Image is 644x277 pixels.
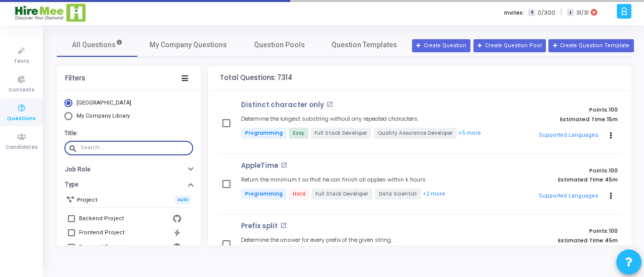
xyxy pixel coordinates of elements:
[80,145,189,151] input: Search...
[65,181,78,189] h6: Type
[175,196,191,204] span: Auto
[289,189,309,200] span: Hard
[241,222,278,230] p: Prefix split
[241,176,426,183] h5: Return the minimum t so that he can finish all apples within k hours
[7,115,36,123] span: Questions
[149,40,227,50] span: My Company Questions
[280,222,287,229] mat-icon: open_in_new
[68,144,80,153] mat-icon: search
[375,189,421,200] span: Data Scientist
[65,74,85,82] div: Filters
[567,9,574,17] span: I
[241,189,287,200] span: Programming
[609,106,618,114] span: 100
[64,130,191,137] h6: Title:
[422,190,446,199] button: +2 more
[504,9,524,17] label: Invites:
[14,57,29,66] span: Tests
[528,9,535,17] span: T
[499,176,618,183] p: Estimated Time:
[499,116,618,123] p: Estimated Time:
[327,101,333,108] mat-icon: open_in_new
[254,40,305,50] span: Question Pools
[57,177,201,193] button: Type
[241,162,278,170] p: AppleTime
[72,40,123,50] span: All Questions
[76,113,130,119] span: My Company Library
[311,189,372,200] span: Full Stack Developer
[77,197,98,203] h6: Project
[604,189,618,203] button: Actions
[537,9,555,17] span: 0/300
[241,128,287,139] span: Programming
[241,101,324,109] p: Distinct character only
[57,161,201,177] button: Job Role
[604,129,618,143] button: Actions
[535,128,601,143] button: Supported Languages
[79,213,124,225] div: Backend Project
[220,74,292,82] h4: Total Questions: 7314
[374,128,457,139] span: Quality Assurance Developer
[241,116,419,122] h5: Determine the longest substring without any repeated characters.
[412,39,470,52] button: Create Question
[14,3,87,23] img: logo
[6,143,38,152] span: Candidates
[332,40,397,50] span: Question Templates
[241,237,392,243] h5: Determine the answer for every prefix of the given string.
[576,9,589,17] span: 31/31
[473,39,546,52] button: Create Question Pool
[76,100,131,106] span: [GEOGRAPHIC_DATA]
[64,99,193,123] mat-radio-group: Select Library
[607,116,618,123] span: 15m
[609,166,618,174] span: 100
[65,166,91,173] h6: Job Role
[535,189,601,204] button: Supported Languages
[499,237,618,244] p: Estimated Time:
[79,241,124,253] div: Frontend Project
[605,237,618,244] span: 45m
[609,227,618,235] span: 100
[548,39,633,52] button: Create Question Template
[9,86,34,95] span: Contests
[458,129,481,138] button: +5 more
[79,227,124,239] div: Frontend Project
[560,7,562,18] span: |
[499,107,618,113] p: Points:
[289,128,308,139] span: Easy
[499,228,618,234] p: Points:
[499,167,618,174] p: Points:
[310,128,371,139] span: Full Stack Developer
[605,176,618,183] span: 45m
[281,162,287,168] mat-icon: open_in_new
